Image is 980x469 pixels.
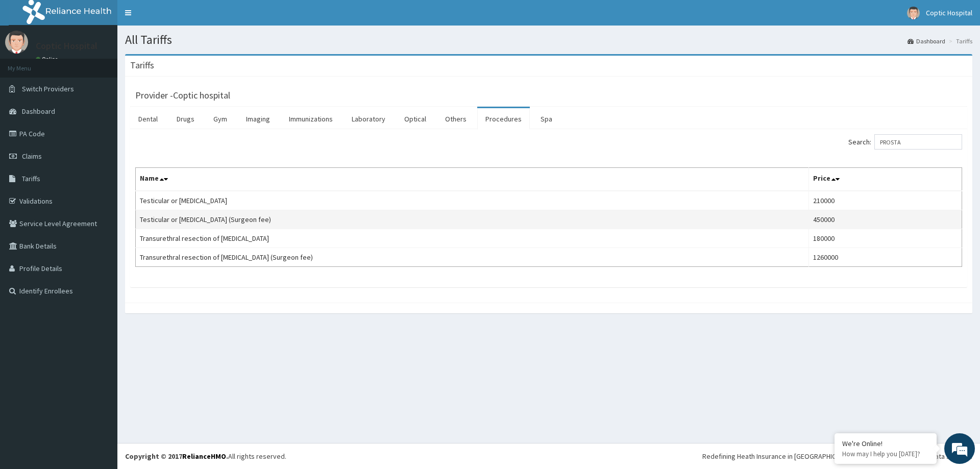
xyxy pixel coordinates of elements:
td: 450000 [808,210,962,229]
td: Testicular or [MEDICAL_DATA] [136,191,809,210]
div: We're Online! [842,439,929,448]
a: Dental [130,108,166,130]
footer: All rights reserved. [117,443,980,469]
a: Imaging [238,108,278,130]
span: Claims [22,152,42,161]
span: Switch Providers [22,84,74,93]
td: Transurethral resection of [MEDICAL_DATA] (Surgeon fee) [136,248,809,267]
label: Search: [848,134,962,150]
h3: Tariffs [130,61,154,70]
a: Gym [205,108,235,130]
th: Price [808,168,962,191]
td: Transurethral resection of [MEDICAL_DATA] [136,229,809,248]
span: Coptic Hospital [926,8,972,17]
p: Coptic Hospital [36,41,97,51]
a: Dashboard [908,37,945,45]
td: Testicular or [MEDICAL_DATA] (Surgeon fee) [136,210,809,229]
a: Online [36,56,60,63]
a: Immunizations [281,108,341,130]
span: Dashboard [22,107,55,116]
h3: Provider - Coptic hospital [135,91,230,100]
td: 210000 [808,191,962,210]
div: Minimize live chat window [167,5,192,30]
div: Chat with us now [53,57,171,70]
a: Optical [396,108,434,130]
a: Laboratory [344,108,394,130]
img: User Image [5,31,28,54]
li: Tariffs [946,37,972,45]
p: How may I help you today? [842,450,929,458]
div: Redefining Heath Insurance in [GEOGRAPHIC_DATA] using Telemedicine and Data Science! [702,451,972,461]
span: Tariffs [22,174,40,183]
img: User Image [907,7,920,19]
input: Search: [874,134,962,150]
td: 1260000 [808,248,962,267]
a: RelianceHMO [182,452,226,461]
th: Name [136,168,809,191]
a: Drugs [168,108,203,130]
textarea: Type your message and hit 'Enter' [5,279,194,314]
span: We're online! [59,129,141,232]
img: d_794563401_company_1708531726252_794563401 [19,51,41,77]
td: 180000 [808,229,962,248]
a: Others [437,108,475,130]
strong: Copyright © 2017 . [125,452,228,461]
a: Procedures [477,108,530,130]
h1: All Tariffs [125,33,972,46]
a: Spa [532,108,560,130]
